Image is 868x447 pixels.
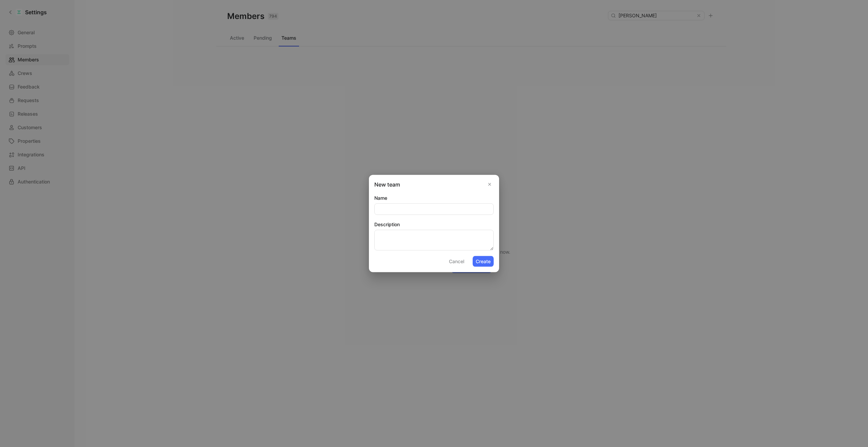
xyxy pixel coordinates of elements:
[486,180,494,189] button: Close
[446,256,467,267] button: Cancel
[374,220,494,229] label: Description
[473,256,494,267] button: Create
[374,194,494,202] label: Name
[374,180,494,189] h2: New team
